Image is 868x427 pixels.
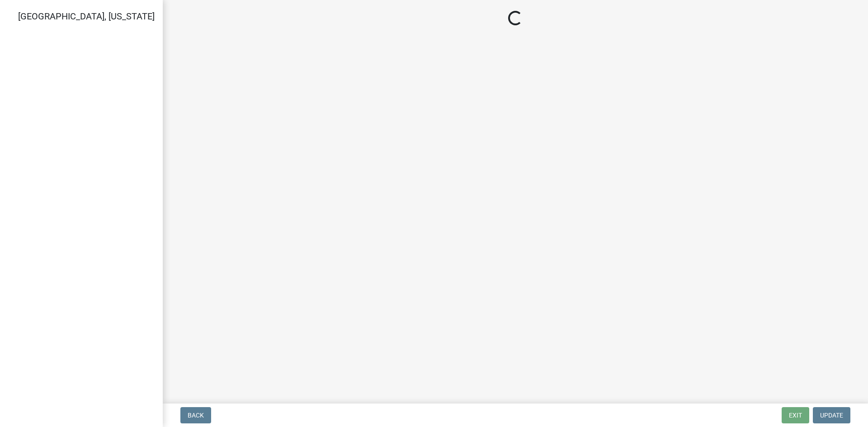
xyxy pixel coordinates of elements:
[188,412,204,419] span: Back
[820,412,843,419] span: Update
[18,11,155,22] span: [GEOGRAPHIC_DATA], [US_STATE]
[813,407,850,423] button: Update
[782,407,809,423] button: Exit
[180,407,211,423] button: Back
